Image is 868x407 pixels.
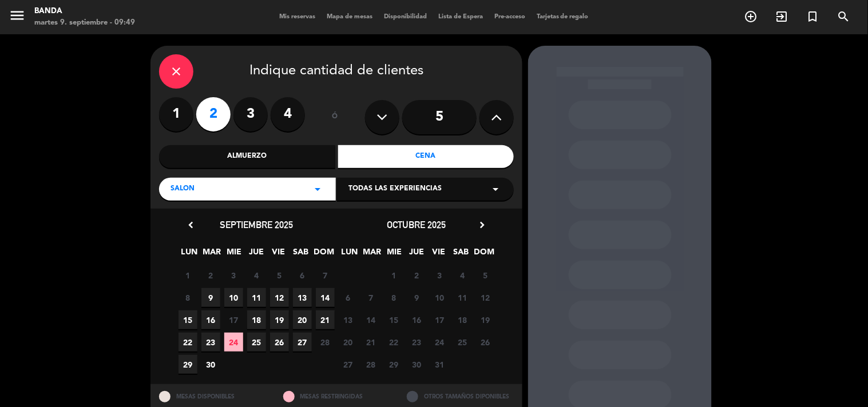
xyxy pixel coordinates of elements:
[224,288,243,307] span: 10
[363,245,382,264] span: MAR
[430,266,449,285] span: 3
[169,65,183,78] i: close
[293,310,312,329] span: 20
[9,7,26,28] button: menu
[385,333,403,352] span: 22
[196,97,231,131] label: 2
[271,97,305,131] label: 4
[293,288,312,307] span: 13
[407,266,426,285] span: 2
[316,310,335,329] span: 21
[362,333,381,352] span: 21
[270,288,289,307] span: 12
[531,14,594,20] span: Tarjetas de regalo
[362,288,381,307] span: 7
[247,288,266,307] span: 11
[476,310,495,329] span: 19
[34,6,135,17] div: Banda
[385,355,403,374] span: 29
[269,245,288,264] span: VIE
[407,288,426,307] span: 9
[225,245,244,264] span: MIE
[185,219,197,231] i: chevron_left
[452,245,471,264] span: SAB
[744,10,758,23] i: add_circle_outline
[316,333,335,352] span: 28
[362,310,381,329] span: 14
[224,310,243,329] span: 17
[179,333,197,352] span: 22
[775,10,789,23] i: exit_to_app
[316,266,335,285] span: 7
[476,266,495,285] span: 5
[274,14,321,20] span: Mis reservas
[476,219,488,231] i: chevron_right
[430,288,449,307] span: 10
[247,310,266,329] span: 18
[292,245,311,264] span: SAB
[362,355,381,374] span: 28
[293,266,312,285] span: 6
[201,288,220,307] span: 9
[159,145,335,168] div: Almuerzo
[339,355,358,374] span: 27
[179,355,197,374] span: 29
[339,310,358,329] span: 13
[338,145,514,168] div: Cena
[453,310,472,329] span: 18
[489,182,502,196] i: arrow_drop_down
[407,355,426,374] span: 30
[316,97,354,137] div: ó
[224,266,243,285] span: 3
[159,54,514,89] div: Indique cantidad de clientes
[340,245,359,264] span: LUN
[837,10,851,23] i: search
[339,288,358,307] span: 6
[203,245,221,264] span: MAR
[247,333,266,352] span: 25
[201,355,220,374] span: 30
[453,288,472,307] span: 11
[247,245,266,264] span: JUE
[179,310,197,329] span: 15
[270,310,289,329] span: 19
[430,355,449,374] span: 31
[453,333,472,352] span: 25
[179,288,197,307] span: 8
[270,266,289,285] span: 5
[311,182,324,196] i: arrow_drop_down
[180,245,199,264] span: LUN
[34,17,135,29] div: martes 9. septiembre - 09:49
[433,14,489,20] span: Lista de Espera
[201,333,220,352] span: 23
[339,333,358,352] span: 20
[385,266,403,285] span: 1
[385,310,403,329] span: 15
[378,14,433,20] span: Disponibilidad
[476,333,495,352] span: 26
[489,14,531,20] span: Pre-acceso
[385,288,403,307] span: 8
[474,245,493,264] span: DOM
[387,219,446,230] span: octubre 2025
[407,245,426,264] span: JUE
[321,14,378,20] span: Mapa de mesas
[453,266,472,285] span: 4
[314,245,333,264] span: DOM
[430,333,449,352] span: 24
[9,7,26,24] i: menu
[316,288,335,307] span: 14
[430,310,449,329] span: 17
[220,219,293,230] span: septiembre 2025
[171,183,195,195] span: SALON
[159,97,193,131] label: 1
[430,245,449,264] span: VIE
[233,97,268,131] label: 3
[348,183,442,195] span: Todas las experiencias
[293,333,312,352] span: 27
[270,333,289,352] span: 26
[476,288,495,307] span: 12
[224,333,243,352] span: 24
[385,245,404,264] span: MIE
[201,266,220,285] span: 2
